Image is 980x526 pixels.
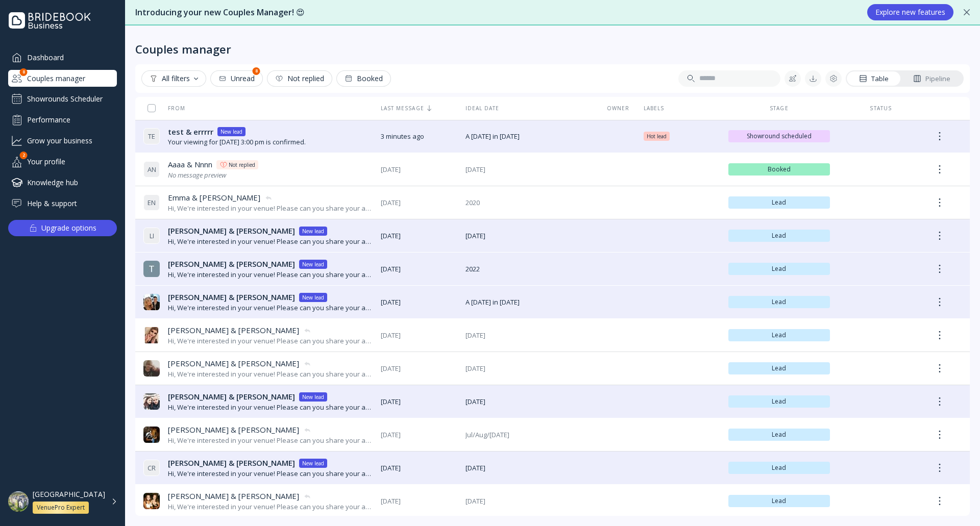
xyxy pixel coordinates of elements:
div: Labels [644,105,720,112]
span: [DATE] [465,496,593,506]
div: Hi, We're interested in your venue! Please can you share your availability around our ideal date,... [168,303,373,313]
div: New lead [302,393,324,401]
span: 2020 [465,198,593,208]
span: [DATE] [465,397,593,407]
div: Explore new features [875,8,945,16]
div: 8 [253,67,260,75]
span: [PERSON_NAME] & [PERSON_NAME] [168,458,295,468]
span: [DATE] [381,463,457,473]
div: Pipeline [913,74,950,84]
div: Hi, We're interested in your venue! Please can you share your availability around our ideal date,... [168,502,373,512]
div: Not replied [229,161,255,169]
span: Lead [732,265,826,273]
div: Hi, We're interested in your venue! Please can you share your availability around our ideal date,... [168,237,373,246]
span: A [DATE] in [DATE] [465,297,593,307]
span: Lead [732,298,826,306]
img: dpr=1,fit=cover,g=face,w=32,h=32 [143,393,160,410]
div: 8 [20,68,28,76]
span: 2022 [465,264,593,274]
div: All filters [150,74,198,83]
div: New lead [220,128,242,136]
button: All filters [141,70,206,87]
a: Dashboard [8,49,117,66]
span: Lead [732,232,826,240]
div: Not replied [275,74,324,83]
span: Lead [732,464,826,472]
div: [GEOGRAPHIC_DATA] [33,490,105,499]
div: A N [143,161,160,178]
span: [PERSON_NAME] & [PERSON_NAME] [168,259,295,269]
div: Unread [218,74,255,83]
div: Last message [381,105,457,112]
a: Performance [8,111,117,128]
span: [DATE] [381,264,457,274]
div: Hi, We're interested in your venue! Please can you share your availability around our ideal date,... [168,204,373,213]
div: Table [859,74,889,84]
div: Hi, We're interested in your venue! Please can you share your availability around our ideal date,... [168,436,373,445]
div: Stage [728,105,830,112]
div: VenuePro Expert [37,504,85,512]
div: Upgrade options [41,221,96,235]
div: Couples manager [8,70,117,87]
span: [DATE] [465,165,593,174]
img: dpr=1,fit=cover,g=face,w=32,h=32 [143,493,160,509]
span: [DATE] [465,331,593,340]
a: Showrounds Scheduler [8,91,117,107]
span: A [DATE] in [DATE] [465,132,593,141]
div: From [143,105,185,112]
div: New lead [302,227,324,235]
span: [PERSON_NAME] & [PERSON_NAME] [168,325,299,336]
div: Hi, We're interested in your venue! Please can you share your availability around our ideal date,... [168,336,373,346]
div: Hi, We're interested in your venue! Please can you share your availability around our ideal date,... [168,403,373,412]
div: New lead [302,260,324,268]
span: Lead [732,364,826,372]
div: E N [143,194,160,211]
i: No message preview [168,170,226,180]
img: dpr=1,fit=cover,g=face,w=32,h=32 [143,360,160,377]
a: Grow your business [8,132,117,149]
span: [PERSON_NAME] & [PERSON_NAME] [168,391,295,402]
span: [DATE] [381,430,457,440]
button: Not replied [267,70,332,87]
div: Hi, We're interested in your venue! Please can you share your availability around our ideal date,... [168,270,373,280]
img: dpr=1,fit=cover,g=face,w=32,h=32 [143,427,160,443]
span: Lead [732,397,826,406]
div: Introducing your new Couples Manager! 😍 [135,7,857,18]
span: [DATE] [381,297,457,307]
button: Unread [210,70,263,87]
div: C R [143,460,160,476]
span: [PERSON_NAME] & [PERSON_NAME] [168,424,299,435]
span: [PERSON_NAME] & [PERSON_NAME] [168,491,299,502]
div: Booked [345,74,383,83]
span: Lead [732,497,826,505]
span: [DATE] [465,364,593,373]
span: [PERSON_NAME] & [PERSON_NAME] [168,358,299,369]
div: Help & support [8,195,117,212]
a: Your profile2 [8,153,117,170]
img: dpr=1,fit=cover,g=face,w=32,h=32 [143,261,160,277]
div: 2 [20,152,28,159]
div: New lead [302,293,324,302]
span: Jul/Aug/[DATE] [465,430,593,440]
button: Booked [336,70,391,87]
span: [DATE] [381,231,457,241]
a: Knowledge hub [8,174,117,191]
div: Status [838,105,923,112]
span: Emma & [PERSON_NAME] [168,192,260,203]
span: [DATE] [465,463,593,473]
span: Lead [732,431,826,439]
span: Hot lead [647,132,667,140]
span: test & errrrr [168,127,213,137]
div: T E [143,128,160,144]
div: Owner [601,105,635,112]
span: [PERSON_NAME] & [PERSON_NAME] [168,226,295,236]
span: [DATE] [381,364,457,373]
a: Couples manager8 [8,70,117,87]
div: Hi, We're interested in your venue! Please can you share your availability around our ideal date,... [168,469,373,479]
div: Your profile [8,153,117,170]
div: Hi, We're interested in your venue! Please can you share your availability around our ideal date,... [168,369,373,379]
